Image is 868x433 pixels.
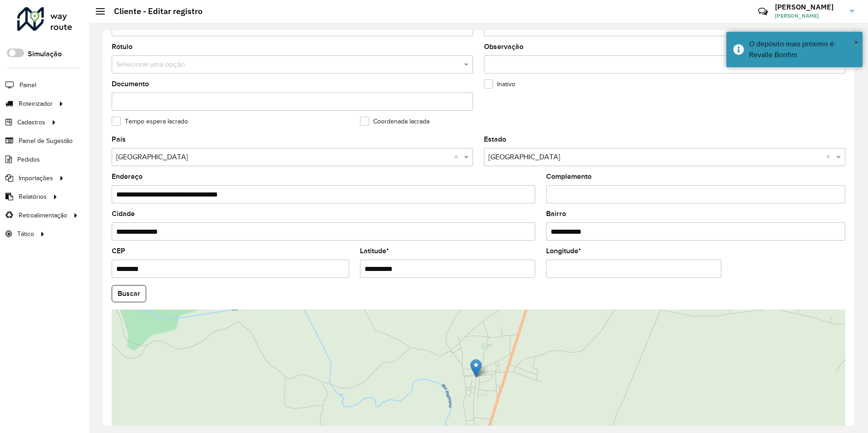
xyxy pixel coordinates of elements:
[17,118,45,127] span: Cadastros
[546,208,566,219] label: Bairro
[112,171,143,182] label: Endereço
[854,38,858,48] span: ×
[112,208,135,219] label: Cidade
[454,152,462,162] span: Clear all
[112,117,188,126] label: Tempo espera lacrado
[546,171,592,182] label: Complemento
[470,359,482,378] img: Marker
[546,246,581,256] label: Longitude
[19,173,53,183] span: Importações
[17,229,34,239] span: Tático
[28,49,62,59] label: Simulação
[749,39,856,60] div: O depósito mais próximo é: Revalle Bonfim
[775,12,843,20] span: [PERSON_NAME]
[112,246,125,256] label: CEP
[17,155,40,164] span: Pedidos
[826,152,834,162] span: Clear all
[360,246,389,256] label: Latitude
[484,79,515,89] label: Inativo
[484,134,506,145] label: Estado
[112,79,149,89] label: Documento
[19,192,47,202] span: Relatórios
[854,36,858,49] button: Close
[20,80,36,90] span: Painel
[112,41,133,52] label: Rótulo
[360,117,429,126] label: Coordenada lacrada
[775,3,843,11] h3: [PERSON_NAME]
[19,136,73,146] span: Painel de Sugestão
[19,211,67,220] span: Retroalimentação
[484,41,523,52] label: Observação
[753,2,773,21] a: Contato Rápido
[19,99,53,108] span: Roteirizador
[105,6,202,16] h2: Cliente - Editar registro
[112,285,146,302] button: Buscar
[112,134,126,145] label: País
